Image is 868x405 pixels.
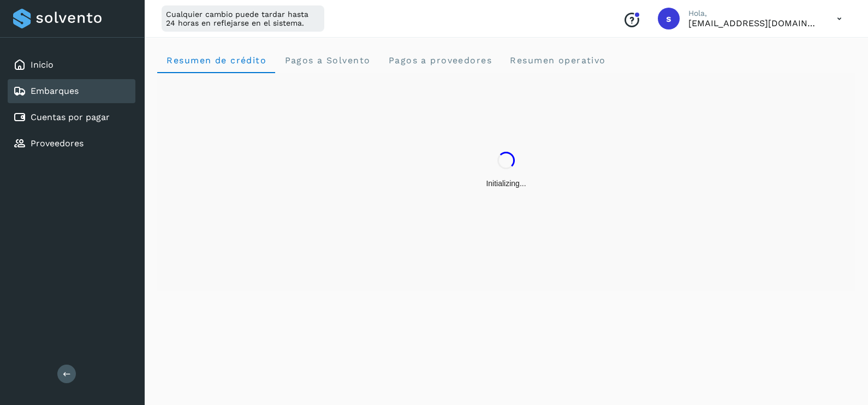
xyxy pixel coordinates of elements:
span: Pagos a Solvento [284,55,370,65]
a: Embarques [31,86,79,96]
p: Hola, [688,9,819,18]
div: Embarques [8,79,135,103]
span: Resumen de crédito [166,55,266,65]
a: Proveedores [31,138,84,148]
p: smedina@niagarawater.com [688,18,819,28]
div: Proveedores [8,132,135,156]
div: Inicio [8,53,135,77]
a: Cuentas por pagar [31,112,110,122]
div: Cuentas por pagar [8,105,135,129]
span: Resumen operativo [509,55,606,65]
span: Pagos a proveedores [388,55,492,65]
a: Inicio [31,59,53,70]
div: Cualquier cambio puede tardar hasta 24 horas en reflejarse en el sistema. [162,5,324,32]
